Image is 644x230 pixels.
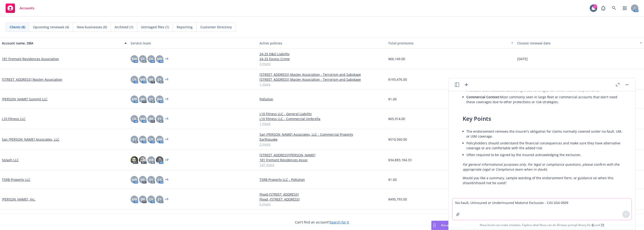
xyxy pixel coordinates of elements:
span: $193,476.00 [388,77,407,82]
div: Closest renewal date [517,41,637,46]
img: photo [156,156,163,164]
span: EY [149,177,153,182]
a: + 1 [165,58,168,60]
div: Total premiums [388,41,508,46]
img: photo [131,156,138,164]
span: RW [140,137,145,142]
em: For general informational purposes only. For legal or compliance questions, please confirm with t... [463,162,619,172]
span: Nova Assist [441,223,460,227]
span: Clients (8) [10,25,25,29]
span: [DATE] [517,56,528,61]
span: BR [149,116,153,121]
span: MB [140,116,145,121]
span: EY [149,97,153,102]
span: MB [140,77,145,82]
a: 181 Fremont Residences Association [2,56,59,61]
span: $1.00 [388,97,397,102]
a: Splash LLC [2,157,19,162]
a: 181 Fremont Residences Assoc [260,157,384,162]
span: $1.00 [388,177,397,182]
span: $495,793.00 [388,197,407,202]
button: Service team [129,37,257,49]
span: New businesses (0) [77,25,107,29]
a: 2 more [260,142,384,147]
div: 17 [593,4,597,9]
a: + 1 [165,198,168,201]
button: Active policies [258,37,386,49]
span: CK [149,56,153,61]
a: Flood-[STREET_ADDRESS] [260,192,384,197]
li: Often required to be signed by the insured acknowledging the exclusion. [466,151,625,158]
p: Would you like a summary, sample wording of the endorsement form, or guidance on when this should... [463,175,625,185]
span: EY [158,116,161,121]
div: Service team [131,41,256,46]
span: CK [149,197,153,202]
a: TR [601,223,604,227]
button: Total premiums [386,37,515,49]
span: CK [132,116,136,121]
a: 3 more [260,61,384,66]
span: Commercial Context: [466,95,500,99]
a: + 1 [165,78,168,81]
span: $66,149.00 [388,56,405,61]
a: TSRB Property LLC - Pollution [260,177,384,182]
span: MB [132,197,137,202]
span: CK [132,77,136,82]
span: $510,560.00 [388,137,407,142]
a: San [PERSON_NAME] Associates, LLC - Commercial Property [260,132,384,137]
span: Upcoming renewals (4) [33,25,69,29]
span: BR [149,77,153,82]
span: Customer Directory [200,25,232,29]
button: Nova Assist [431,221,464,230]
span: MB [157,137,162,142]
a: 147 more [260,162,384,167]
span: Premium Cost Reduction: [466,88,507,92]
a: Switch app [620,4,629,13]
span: CK [157,177,162,182]
a: L10 Fitness LLC - General Liability [260,111,384,116]
span: BR [141,177,145,182]
a: TSRB Property LLC [2,177,30,182]
span: CK [149,137,153,142]
li: The endorsement removes the insurer’s obligation for claims normally covered under no-fault, UM, ... [466,128,625,140]
span: $34,883,184.33 [388,157,412,162]
a: + 1 [165,117,168,120]
span: BR [141,197,145,202]
span: MB [132,177,137,182]
span: Can't find an account? [295,220,349,225]
a: 5 more [260,202,384,207]
span: HB [149,157,154,162]
a: [STREET_ADDRESS] Master Association - Terrorism and Sabotage [260,72,384,77]
a: + 7 [165,159,168,161]
a: 24-25 D&O Liability [260,51,384,56]
a: + 1 [165,178,168,181]
span: MB [132,97,137,102]
div: Drag to move [432,221,437,230]
a: Search for it [330,220,349,224]
span: RW [132,56,137,61]
a: Accounts [4,2,36,15]
span: EY [132,137,136,142]
a: 1 more [260,121,384,126]
a: + 1 [165,138,168,141]
span: [DATE] [517,77,528,82]
button: Closest renewal date [515,37,644,49]
span: $65,914.00 [388,116,405,121]
a: Flood -[STREET_ADDRESS] [260,197,384,202]
img: photo [139,156,146,164]
span: EY [158,77,161,82]
a: + 1 [165,98,168,101]
span: EY [158,197,161,202]
div: Account name, DBA [2,41,122,46]
div: Active policies [260,41,384,46]
a: Earthquake [260,137,384,142]
a: L10 Fitness LLC - Commercial Umbrella [260,116,384,121]
span: Archived (1) [115,25,133,29]
a: [PERSON_NAME] Summit LLC [2,97,48,102]
a: BI [592,223,594,227]
li: Policyholders should understand the financial consequences and make sure they have alternative co... [466,140,625,151]
span: Reporting [177,25,193,29]
span: Untriaged files (1) [141,25,169,29]
span: RW [157,97,162,102]
a: L10 Fitness LLC [2,116,26,121]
